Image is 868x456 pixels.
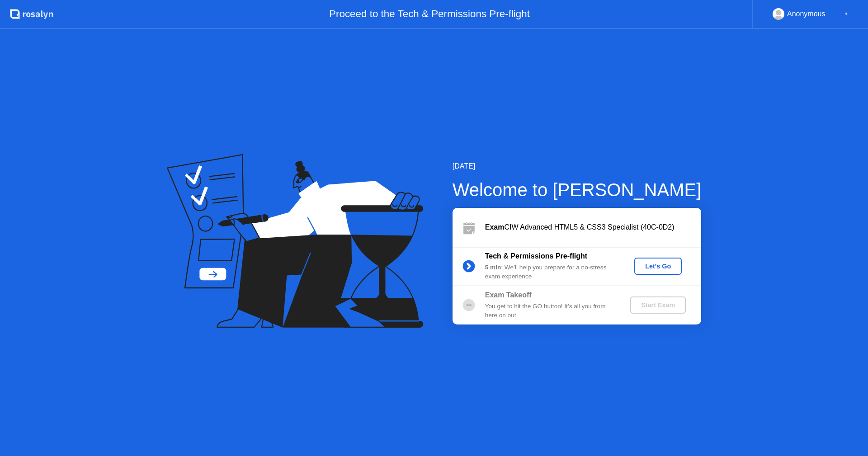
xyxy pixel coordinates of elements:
div: ▼ [844,8,849,20]
div: Let's Go [638,263,678,270]
b: 5 min [485,264,501,271]
div: You get to hit the GO button! It’s all you from here on out [485,302,615,320]
div: : We’ll help you prepare for a no-stress exam experience [485,263,615,282]
div: Welcome to [PERSON_NAME] [453,176,702,203]
b: Tech & Permissions Pre-flight [485,252,587,260]
div: Start Exam [634,301,682,309]
div: Anonymous [787,8,826,20]
b: Exam [485,223,505,231]
div: CIW Advanced HTML5 & CSS3 Specialist (40C-0D2) [485,222,701,233]
b: Exam Takeoff [485,291,532,299]
div: [DATE] [453,161,702,172]
button: Let's Go [634,258,682,275]
button: Start Exam [630,296,686,314]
